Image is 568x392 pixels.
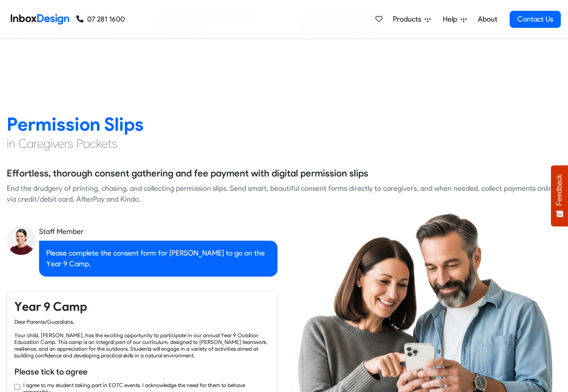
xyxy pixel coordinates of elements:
[7,113,561,136] h2: Permission Slips
[14,299,270,315] h4: Year 9 Camp
[39,226,277,237] div: Staff Member
[555,174,564,206] span: Feedback
[7,167,368,180] h5: Effortless, thorough consent gathering and fee payment with digital permission slips
[7,183,561,205] div: End the drudgery of printing, chasing, and collecting permission slips. Send smart, beautiful con...
[475,10,500,28] a: About
[7,226,35,255] img: staff_avatar.png
[393,14,425,25] span: Products
[389,10,434,28] a: Products
[551,165,568,226] button: Feedback - Show survey
[439,10,470,28] a: Help
[14,318,270,359] div: Dear Parents/Guardians, Your child, [PERSON_NAME], has the exciting opportunity to participate in...
[443,14,461,25] span: Help
[76,14,125,25] a: 07 281 1600
[7,136,561,152] h4: in Caregivers Pockets
[510,11,561,28] a: Contact Us
[14,366,270,378] h6: Please tick to agree
[39,241,277,277] div: Please complete the consent form for [PERSON_NAME] to go on the Year 9 Camp.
